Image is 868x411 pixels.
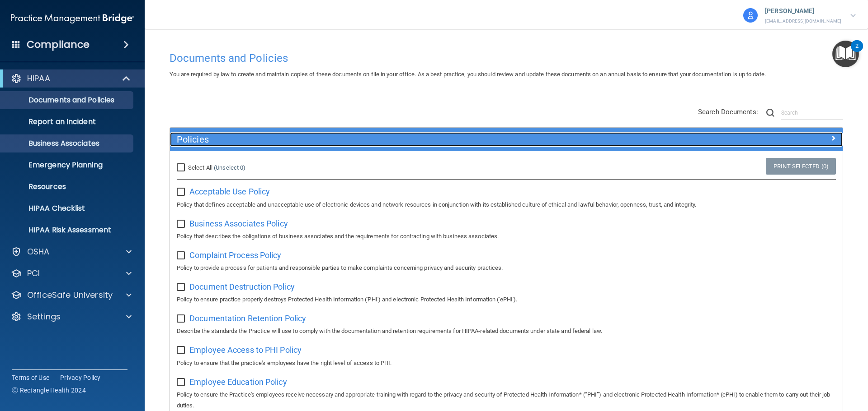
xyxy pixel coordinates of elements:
[214,164,245,171] a: (Unselect 0)
[177,326,836,337] p: Describe the standards the Practice will use to comply with the documentation and retention requi...
[6,204,129,213] p: HIPAA Checklist
[60,373,101,382] a: Privacy Policy
[6,96,129,105] p: Documents and Policies
[177,294,836,305] p: Policy to ensure practice properly destroys Protected Health Information ('PHI') and electronic P...
[27,290,113,300] p: OfficeSafe University
[189,377,287,387] span: Employee Education Policy
[766,158,836,175] a: Print Selected (0)
[177,134,668,144] h5: Policies
[177,164,187,171] input: Select All (Unselect 0)
[11,268,132,279] a: PCI
[743,8,758,23] img: avatar.17b06cb7.svg
[177,263,836,273] p: Policy to provide a process for patients and responsible parties to make complaints concerning pr...
[6,226,129,235] p: HIPAA Risk Assessment
[832,41,859,67] button: Open Resource Center, 2 new notifications
[855,46,859,58] div: 2
[765,17,841,25] p: [EMAIL_ADDRESS][DOMAIN_NAME]
[6,161,129,170] p: Emergency Planning
[11,290,132,300] a: OfficeSafe University
[11,311,132,322] a: Settings
[177,389,836,411] p: Policy to ensure the Practice's employees receive necessary and appropriate training with regard ...
[698,108,758,116] span: Search Documents:
[781,106,843,120] input: Search
[177,358,836,369] p: Policy to ensure that the practice's employees have the right level of access to PHI.
[27,73,50,84] p: HIPAA
[189,250,281,260] span: Complaint Process Policy
[6,139,129,148] p: Business Associates
[12,373,49,382] a: Terms of Use
[11,246,132,257] a: OSHA
[177,199,836,210] p: Policy that defines acceptable and unacceptable use of electronic devices and network resources i...
[189,314,306,323] span: Documentation Retention Policy
[850,14,856,17] img: arrow-down.227dba2b.svg
[11,9,134,28] img: PMB logo
[189,187,270,196] span: Acceptable Use Policy
[189,345,302,355] span: Employee Access to PHI Policy
[27,246,50,257] p: OSHA
[766,109,774,117] img: ic-search.3b580494.png
[170,71,766,78] span: You are required by law to create and maintain copies of these documents on file in your office. ...
[6,117,129,126] p: Report an Incident
[170,52,843,64] h4: Documents and Policies
[27,38,90,51] h4: Compliance
[189,282,295,291] span: Document Destruction Policy
[177,231,836,242] p: Policy that describes the obligations of business associates and the requirements for contracting...
[189,219,288,228] span: Business Associates Policy
[188,164,212,171] span: Select All
[177,132,836,147] a: Policies
[765,5,841,17] p: [PERSON_NAME]
[11,73,131,84] a: HIPAA
[6,182,129,191] p: Resources
[12,386,86,395] span: Ⓒ Rectangle Health 2024
[27,268,40,279] p: PCI
[27,311,61,322] p: Settings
